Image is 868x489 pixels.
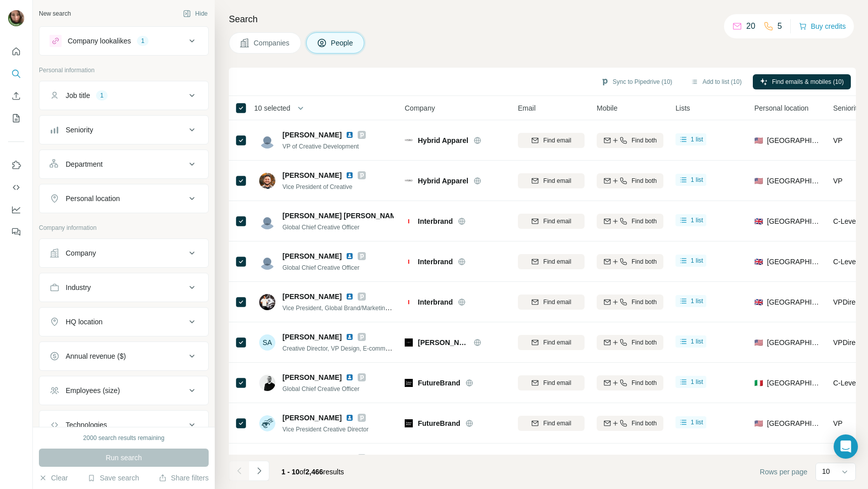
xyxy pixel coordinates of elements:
[66,385,120,396] div: Employees (size)
[518,254,585,269] button: Find email
[754,135,763,145] span: 🇺🇸
[83,433,165,443] div: 2000 search results remaining
[282,332,342,342] span: [PERSON_NAME]
[418,257,453,267] span: Interbrand
[754,297,763,307] span: 🇬🇧
[833,338,867,347] span: VP Director
[518,375,585,390] button: Find email
[282,413,342,423] span: [PERSON_NAME]
[405,217,413,225] img: Logo of Interbrand
[833,103,860,113] span: Seniority
[282,170,342,180] span: [PERSON_NAME]
[8,42,24,61] button: Quick start
[405,136,413,144] img: Logo of Hybrid Apparel
[66,420,107,430] div: Technologies
[8,178,24,197] button: Use Surfe API
[39,413,208,437] button: Technologies
[282,344,427,352] span: Creative Director, VP Design, E-commerce, Marketing
[66,248,96,258] div: Company
[39,152,208,176] button: Department
[754,337,763,348] span: 🇺🇸
[39,186,208,211] button: Personal location
[405,103,435,113] span: Company
[543,378,571,387] span: Find email
[767,257,821,267] span: [GEOGRAPHIC_DATA]
[543,338,571,347] span: Find email
[282,251,342,261] span: [PERSON_NAME]
[281,468,344,476] span: results
[405,419,413,427] img: Logo of FutureBrand
[691,297,703,306] span: 1 list
[405,298,413,306] img: Logo of Interbrand
[249,461,269,481] button: Navigate to next page
[87,473,139,483] button: Save search
[518,103,536,113] span: Email
[346,373,354,381] img: LinkedIn logo
[405,177,413,185] img: Logo of Hybrid Apparel
[597,295,663,310] button: Find both
[518,335,585,350] button: Find email
[282,372,342,382] span: [PERSON_NAME]
[632,419,657,428] span: Find both
[597,375,663,390] button: Find both
[754,103,808,113] span: Personal location
[418,378,460,388] span: FutureBrand
[259,173,275,189] img: Avatar
[39,29,208,53] button: Company lookalikes1
[346,414,354,422] img: LinkedIn logo
[346,171,354,179] img: LinkedIn logo
[753,74,851,89] button: Find emails & mobiles (10)
[767,216,821,226] span: [GEOGRAPHIC_DATA]
[833,136,843,144] span: VP
[346,131,354,139] img: LinkedIn logo
[176,6,215,21] button: Hide
[632,298,657,307] span: Find both
[597,335,663,350] button: Find both
[39,378,208,403] button: Employees (size)
[282,211,403,221] span: [PERSON_NAME] [PERSON_NAME]
[281,468,300,476] span: 1 - 10
[66,193,120,204] div: Personal location
[259,294,275,310] img: Avatar
[632,176,657,185] span: Find both
[418,216,453,226] span: Interbrand
[833,298,867,306] span: VP Director
[159,473,209,483] button: Share filters
[767,418,821,428] span: [GEOGRAPHIC_DATA]
[254,103,291,113] span: 10 selected
[833,419,843,427] span: VP
[8,109,24,127] button: My lists
[632,338,657,347] span: Find both
[754,176,763,186] span: 🇺🇸
[754,418,763,428] span: 🇺🇸
[597,133,663,148] button: Find both
[254,38,291,48] span: Companies
[259,375,275,391] img: Avatar
[66,125,93,135] div: Seniority
[676,103,690,113] span: Lists
[8,201,24,219] button: Dashboard
[405,338,413,347] img: Logo of Aw Chang
[778,20,782,32] p: 5
[346,252,354,260] img: LinkedIn logo
[39,241,208,265] button: Company
[282,143,359,150] span: VP of Creative Development
[594,74,680,89] button: Sync to Pipedrive (10)
[543,176,571,185] span: Find email
[300,468,306,476] span: of
[282,183,353,190] span: Vice President of Creative
[39,310,208,334] button: HQ location
[822,466,830,476] p: 10
[418,418,460,428] span: FutureBrand
[518,173,585,188] button: Find email
[691,135,703,144] span: 1 list
[282,385,360,393] span: Global Chief Creative Officer
[746,20,755,32] p: 20
[39,473,68,483] button: Clear
[772,77,844,86] span: Find emails & mobiles (10)
[259,334,275,351] div: SA
[66,159,103,169] div: Department
[543,136,571,145] span: Find email
[833,379,857,387] span: C-Level
[405,379,413,387] img: Logo of FutureBrand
